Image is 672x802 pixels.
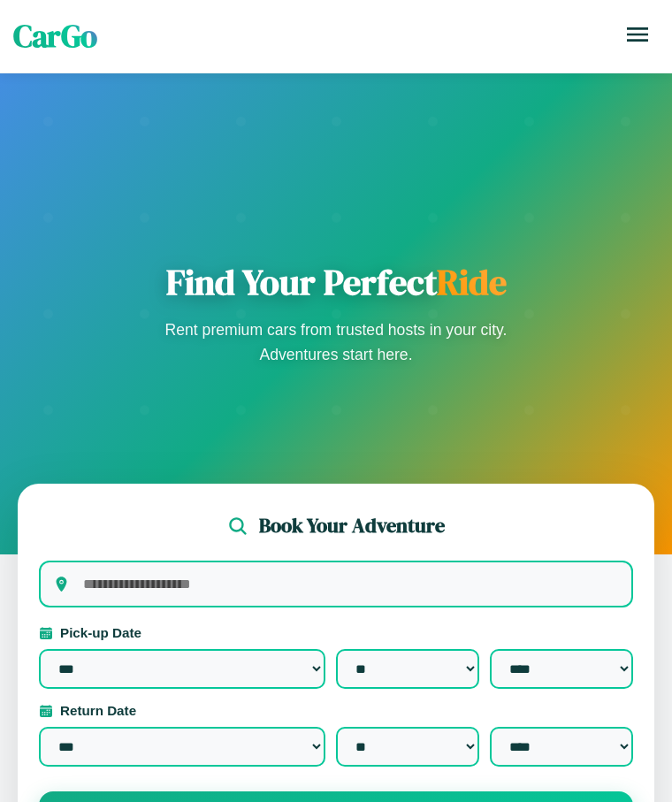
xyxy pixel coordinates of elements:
p: Rent premium cars from trusted hosts in your city. Adventures start here. [159,317,513,367]
label: Pick-up Date [39,625,633,640]
h1: Find Your Perfect [159,261,513,303]
span: CarGo [13,15,97,57]
label: Return Date [39,703,633,718]
h2: Book Your Adventure [259,512,445,539]
span: Ride [437,258,507,306]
